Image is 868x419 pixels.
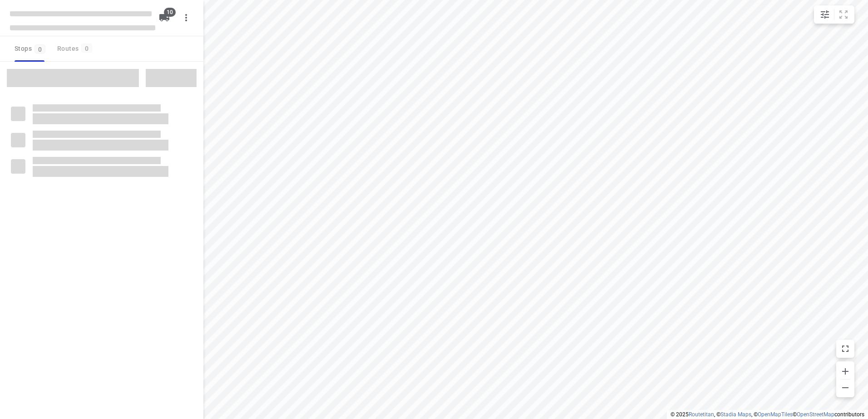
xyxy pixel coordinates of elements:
[758,411,793,418] a: OpenMapTiles
[797,411,834,418] a: OpenStreetMap
[671,411,864,418] li: © 2025 , © , © © contributors
[814,5,854,24] div: small contained button group
[689,411,714,418] a: Routetitan
[720,411,751,418] a: Stadia Maps
[816,5,834,24] button: Map settings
